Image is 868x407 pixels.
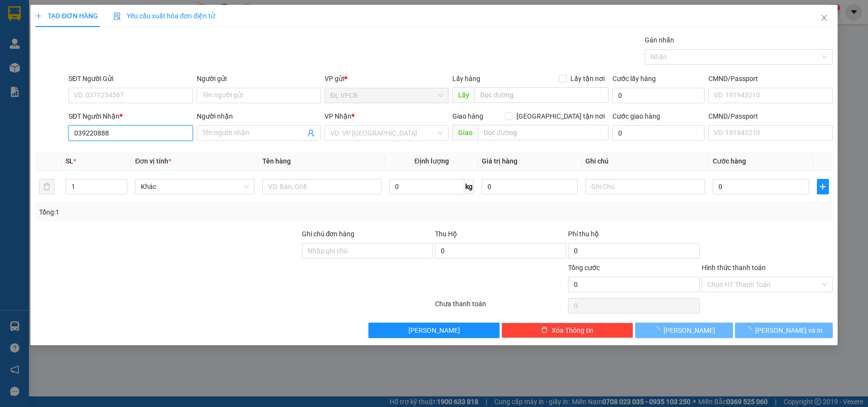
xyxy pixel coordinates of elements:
[197,73,321,84] div: Người gửi
[39,179,54,194] button: delete
[475,87,609,103] input: Dọc đường
[713,157,746,165] span: Cước hàng
[811,5,838,32] button: Close
[820,14,828,22] span: close
[513,111,609,122] span: [GEOGRAPHIC_DATA] tận nơi
[141,179,249,194] span: Khác
[452,112,483,120] span: Giao hàng
[612,125,705,141] input: Cước giao hàng
[585,179,705,194] input: Ghi Chú
[541,326,548,334] span: delete
[567,73,609,84] span: Lấy tận nơi
[635,323,733,338] button: [PERSON_NAME]
[452,125,478,140] span: Giao
[307,129,315,137] span: user-add
[755,325,823,336] span: [PERSON_NAME] và In
[478,125,609,140] input: Dọc đường
[735,323,833,338] button: [PERSON_NAME] và In
[452,87,475,103] span: Lấy
[113,13,121,20] img: icon
[653,326,664,333] span: loading
[568,229,699,243] div: Phí thu hộ
[464,179,474,194] span: kg
[708,73,832,84] div: CMND/Passport
[482,157,517,165] span: Giá trị hàng
[66,157,73,165] span: SL
[552,325,594,336] span: Xóa Thông tin
[664,325,715,336] span: [PERSON_NAME]
[434,298,567,315] div: Chưa thanh toán
[113,12,215,20] span: Yêu cầu xuất hóa đơn điện tử
[435,230,457,238] span: Thu Hộ
[68,111,192,122] div: SĐT Người Nhận
[612,112,660,120] label: Cước giao hàng
[817,179,829,194] button: plus
[582,152,709,171] th: Ghi chú
[262,157,291,165] span: Tên hàng
[568,264,600,271] span: Tổng cước
[612,75,656,82] label: Cước lấy hàng
[35,13,42,19] span: plus
[35,12,98,20] span: TẠO ĐƠN HÀNG
[302,243,433,258] input: Ghi chú đơn hàng
[325,112,352,120] span: VP Nhận
[645,36,674,44] label: Gán nhãn
[197,111,321,122] div: Người nhận
[368,323,500,338] button: [PERSON_NAME]
[502,323,633,338] button: deleteXóa Thông tin
[708,111,832,122] div: CMND/Passport
[702,264,766,271] label: Hình thức thanh toán
[745,326,755,333] span: loading
[330,88,443,103] span: ĐL VPCR
[612,88,705,103] input: Cước lấy hàng
[39,207,335,217] div: Tổng: 1
[325,73,448,84] div: VP gửi
[414,157,448,165] span: Định lượng
[817,183,828,190] span: plus
[302,230,355,238] label: Ghi chú đơn hàng
[482,179,578,194] input: 0
[68,73,192,84] div: SĐT Người Gửi
[262,179,382,194] input: VD: Bàn, Ghế
[135,157,171,165] span: Đơn vị tính
[452,75,480,82] span: Lấy hàng
[408,325,460,336] span: [PERSON_NAME]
